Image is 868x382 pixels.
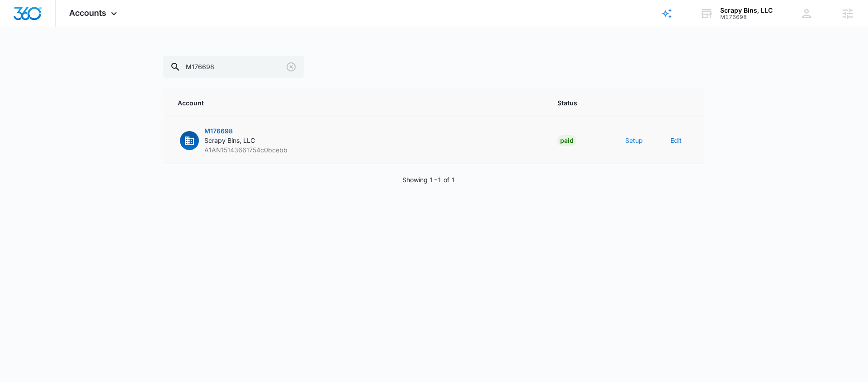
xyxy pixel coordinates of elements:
span: Scrapy Bins, LLC [204,137,255,144]
button: Setup [625,136,643,145]
span: Accounts [69,8,106,18]
span: Account [178,98,536,108]
div: account name [720,7,773,14]
span: Status [557,98,604,108]
div: Paid [557,135,576,146]
div: account id [720,14,773,20]
button: Clear [284,60,298,74]
button: M176698Scrapy Bins, LLCA1AN15143661754c0bcebb [178,126,288,155]
input: Search... [163,56,304,78]
span: M176698 [204,127,233,135]
span: A1AN15143661754c0bcebb [204,146,288,154]
button: Edit [670,136,682,145]
p: Showing 1-1 of 1 [402,175,455,184]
